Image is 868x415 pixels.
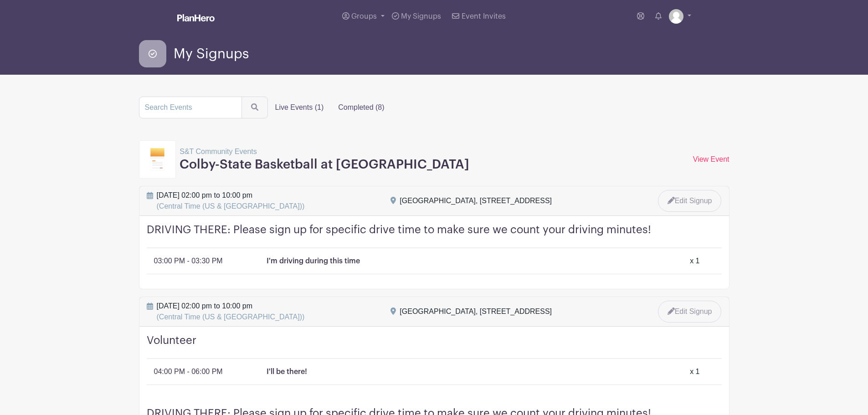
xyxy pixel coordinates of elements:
input: Search Events [139,97,242,118]
a: Edit Signup [658,301,722,323]
span: My Signups [174,46,249,61]
span: [DATE] 02:00 pm to 10:00 pm [157,301,305,323]
a: View Event [693,155,729,163]
h4: Volunteer [147,334,722,359]
p: 03:00 PM - 03:30 PM [154,256,223,266]
p: I'll be there! [267,366,307,377]
img: template3-46502052fd4b2ae8941704f64767edd94b8000f543053f22174a657766641163.svg [150,148,165,171]
label: Completed (8) [331,98,391,117]
p: 04:00 PM - 06:00 PM [154,366,223,377]
span: (Central Time (US & [GEOGRAPHIC_DATA])) [157,313,305,321]
span: My Signups [401,13,441,20]
span: Event Invites [462,13,506,20]
span: Groups [351,13,377,20]
div: [GEOGRAPHIC_DATA], [STREET_ADDRESS] [400,306,552,317]
div: filters [268,98,392,117]
img: logo_white-6c42ec7e38ccf1d336a20a19083b03d10ae64f83f12c07503d8b9e83406b4c7d.svg [177,14,215,21]
div: [GEOGRAPHIC_DATA], [STREET_ADDRESS] [400,195,552,206]
div: x 1 [690,256,699,266]
p: S&T Community Events [180,146,469,157]
span: [DATE] 02:00 pm to 10:00 pm [157,190,305,212]
div: x 1 [690,366,699,377]
span: (Central Time (US & [GEOGRAPHIC_DATA])) [157,202,305,210]
h4: DRIVING THERE: Please sign up for specific drive time to make sure we count your driving minutes! [147,223,722,248]
h3: Colby-State Basketball at [GEOGRAPHIC_DATA] [180,157,469,173]
a: Edit Signup [658,190,722,212]
p: I'm driving during this time [267,256,360,266]
label: Live Events (1) [268,98,331,117]
img: default-ce2991bfa6775e67f084385cd625a349d9dcbb7a52a09fb2fda1e96e2d18dcdb.png [669,9,683,24]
